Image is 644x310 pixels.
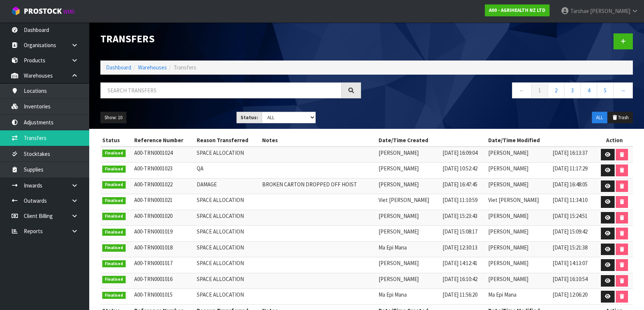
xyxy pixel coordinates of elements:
[596,134,633,146] th: Action
[195,147,260,163] td: SPACE ALLOCATION
[551,289,596,305] td: [DATE] 12:06:20
[551,178,596,194] td: [DATE] 16:48:05
[441,163,486,179] td: [DATE] 10:52:42
[486,134,596,146] th: Date/Time Modified
[590,7,630,14] span: [PERSON_NAME]
[551,273,596,289] td: [DATE] 16:10:54
[102,292,126,299] span: Finalised
[564,82,581,98] a: 3
[195,273,260,289] td: SPACE ALLOCATION
[551,257,596,273] td: [DATE] 14:13:07
[132,257,195,273] td: A00-TRN0001017
[377,226,441,242] td: [PERSON_NAME]
[102,181,126,189] span: Finalised
[195,134,260,146] th: Reason Transferred
[195,163,260,179] td: QA
[531,82,548,98] a: 1
[100,134,132,146] th: Status
[486,163,551,179] td: [PERSON_NAME]
[592,112,607,124] button: ALL
[489,7,545,13] strong: A00 - AGRIHEALTH NZ LTD
[132,241,195,257] td: A00-TRN0001018
[63,8,75,15] small: WMS
[377,178,441,194] td: [PERSON_NAME]
[486,289,551,305] td: Ma Epi Mana
[377,241,441,257] td: Ma Epi Mana
[512,82,532,98] a: ←
[174,64,196,71] span: Transfers
[486,257,551,273] td: [PERSON_NAME]
[102,244,126,252] span: Finalised
[441,210,486,226] td: [DATE] 15:23:43
[195,241,260,257] td: SPACE ALLOCATION
[100,112,126,124] button: Show: 10
[570,7,589,14] span: Tarshae
[132,194,195,210] td: A00-TRN0001021
[132,273,195,289] td: A00-TRN0001016
[377,210,441,226] td: [PERSON_NAME]
[551,226,596,242] td: [DATE] 15:09:42
[102,229,126,236] span: Finalised
[441,147,486,163] td: [DATE] 16:09:04
[486,241,551,257] td: [PERSON_NAME]
[132,289,195,305] td: A00-TRN0001015
[551,194,596,210] td: [DATE] 11:34:10
[132,134,195,146] th: Reference Number
[100,33,361,45] h1: Transfers
[260,178,377,194] td: BROKEN CARTON DROPPED OFF HOIST
[102,166,126,173] span: Finalised
[260,134,377,146] th: Notes
[102,260,126,268] span: Finalised
[486,147,551,163] td: [PERSON_NAME]
[102,213,126,220] span: Finalised
[551,163,596,179] td: [DATE] 11:17:29
[441,226,486,242] td: [DATE] 15:08:17
[377,163,441,179] td: [PERSON_NAME]
[486,210,551,226] td: [PERSON_NAME]
[441,194,486,210] td: [DATE] 11:10:59
[551,147,596,163] td: [DATE] 16:13:37
[613,82,633,98] a: →
[100,82,342,98] input: Search transfers
[551,210,596,226] td: [DATE] 15:24:51
[11,6,20,16] img: cube-alt.png
[441,289,486,305] td: [DATE] 11:56:20
[195,289,260,305] td: SPACE ALLOCATION
[551,241,596,257] td: [DATE] 15:21:38
[102,276,126,283] span: Finalised
[106,64,131,71] a: Dashboard
[241,114,258,121] strong: Status:
[377,273,441,289] td: [PERSON_NAME]
[486,226,551,242] td: [PERSON_NAME]
[441,273,486,289] td: [DATE] 16:10:42
[486,178,551,194] td: [PERSON_NAME]
[195,226,260,242] td: SPACE ALLOCATION
[195,257,260,273] td: SPACE ALLOCATION
[597,82,614,98] a: 5
[132,178,195,194] td: A00-TRN0001022
[102,197,126,205] span: Finalised
[102,150,126,157] span: Finalised
[486,273,551,289] td: [PERSON_NAME]
[377,147,441,163] td: [PERSON_NAME]
[377,194,441,210] td: Viet [PERSON_NAME]
[132,163,195,179] td: A00-TRN0001023
[548,82,564,98] a: 2
[441,178,486,194] td: [DATE] 16:47:45
[132,226,195,242] td: A00-TRN0001019
[486,194,551,210] td: Viet [PERSON_NAME]
[195,194,260,210] td: SPACE ALLOCATION
[377,289,441,305] td: Ma Epi Mana
[138,64,167,71] a: Warehouses
[195,210,260,226] td: SPACE ALLOCATION
[372,82,633,101] nav: Page navigation
[608,112,633,124] button: Trash
[24,6,62,16] span: ProStock
[132,210,195,226] td: A00-TRN0001020
[580,82,597,98] a: 4
[377,134,486,146] th: Date/Time Created
[132,147,195,163] td: A00-TRN0001024
[195,178,260,194] td: DAMAGE
[441,257,486,273] td: [DATE] 14:12:41
[377,257,441,273] td: [PERSON_NAME]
